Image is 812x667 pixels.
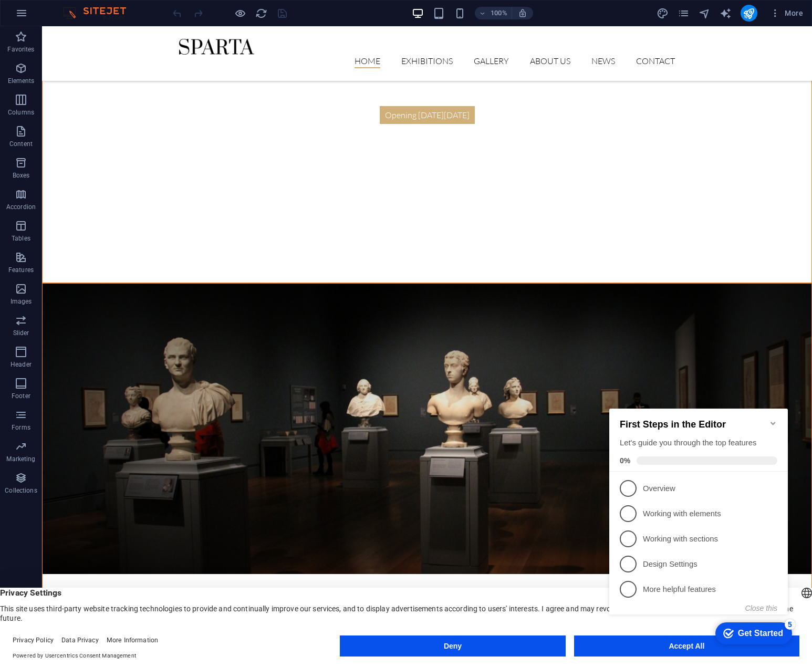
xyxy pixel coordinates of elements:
[255,7,267,19] button: reload
[13,171,30,180] p: Boxes
[12,423,30,432] p: Forms
[770,8,803,18] span: More
[766,5,807,22] button: More
[38,115,164,126] p: Working with elements
[15,26,172,37] h2: First Steps in the Editor
[38,90,164,101] p: Overview
[699,7,711,19] i: Navigator
[13,329,29,337] p: Slider
[699,7,711,19] button: navigator
[234,7,246,19] button: Click here to leave preview mode and continue editing
[9,140,33,148] p: Content
[4,82,183,108] li: Overview
[38,165,164,176] p: Design Settings
[12,234,30,243] p: Tables
[4,133,183,158] li: Working with sections
[180,226,190,236] div: 5
[657,7,669,19] i: Design (Ctrl+Alt+Y)
[491,7,507,19] h6: 100%
[12,392,30,400] p: Footer
[255,7,267,19] i: Reload page
[133,235,178,245] div: Get Started
[38,140,164,151] p: Working with sections
[15,63,32,71] span: 0%
[4,108,183,133] li: Working with elements
[7,45,34,54] p: Favorites
[657,7,669,19] button: design
[140,211,172,219] button: Close this
[11,360,32,369] p: Header
[518,8,527,18] i: On resize automatically adjust zoom level to fit chosen device.
[110,229,187,251] div: Get Started 5 items remaining, 0% complete
[743,7,755,19] i: Publish
[15,44,172,55] div: Let's guide you through the top features
[60,7,139,19] img: Editor Logo
[741,5,757,22] button: publish
[6,455,35,463] p: Marketing
[11,297,32,306] p: Images
[720,7,732,19] i: AI Writer
[6,203,36,211] p: Accordion
[8,266,34,274] p: Features
[164,26,172,34] div: Minimize checklist
[5,486,37,495] p: Collections
[38,191,164,202] p: More helpful features
[8,77,35,85] p: Elements
[8,108,34,117] p: Columns
[475,7,512,19] button: 100%
[678,7,690,19] button: pages
[720,7,732,19] button: text_generator
[4,183,183,209] li: More helpful features
[678,7,690,19] i: Pages (Ctrl+Alt+S)
[4,158,183,183] li: Design Settings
